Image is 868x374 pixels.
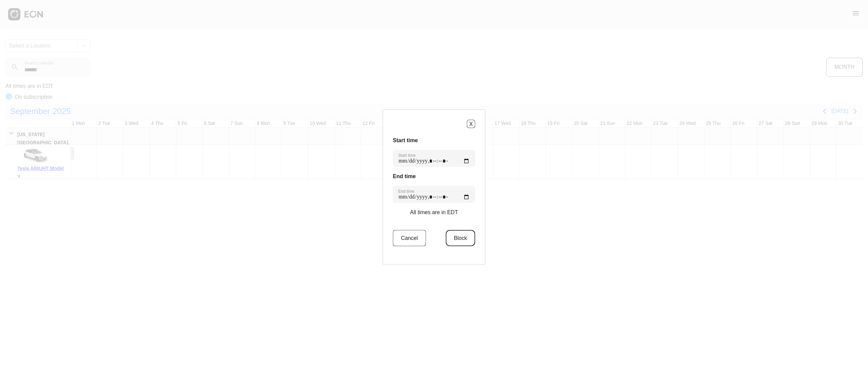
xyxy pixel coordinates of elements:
button: Cancel [393,230,426,246]
p: All times are in EDT [410,208,458,217]
label: Start time [398,153,416,158]
label: End time [398,189,414,194]
button: Block [446,230,475,246]
h3: End time [393,172,475,181]
button: X [467,120,475,128]
h3: Start time [393,136,475,145]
